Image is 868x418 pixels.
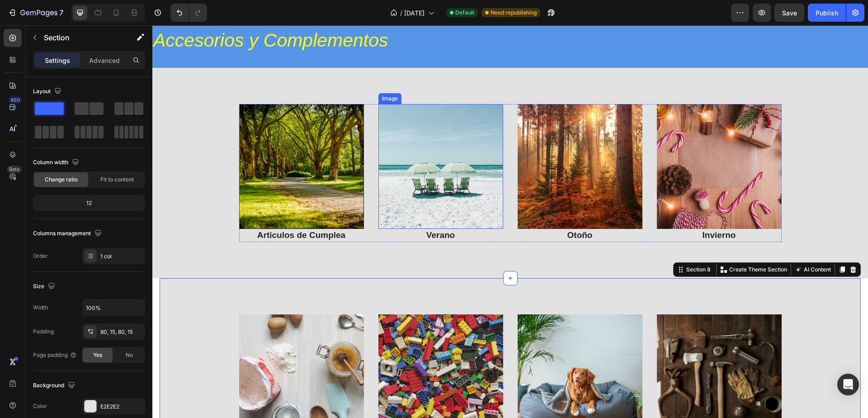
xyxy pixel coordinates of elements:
[87,289,212,414] img: Alt Image
[100,252,143,261] div: 1 col
[33,280,57,293] div: Size
[226,79,351,204] img: Alt Image
[505,79,629,204] a: Image Title
[365,204,490,217] h3: Otoño
[33,252,48,260] div: Order
[33,85,63,98] div: Layout
[7,166,22,173] div: Beta
[837,374,859,395] div: Open Intercom Messenger
[89,56,120,65] p: Advanced
[226,289,351,414] img: Alt Image
[641,239,680,250] button: AI Content
[33,402,47,410] div: Color
[44,32,118,43] p: Section
[59,7,63,18] p: 7
[365,79,490,204] a: Image Title
[33,228,104,240] div: Columns management
[35,197,143,209] div: 12
[126,351,133,359] span: No
[226,79,351,204] a: Image Title
[100,403,143,411] div: E2E2E2
[816,8,838,18] div: Publish
[100,176,134,184] span: Fit to content
[228,69,247,77] div: Image
[577,240,635,248] p: Create Theme Section
[365,289,490,414] a: Image Title
[365,289,490,414] img: Alt Image
[4,4,67,22] button: 7
[226,289,351,414] a: Image Title
[808,4,846,22] button: Publish
[33,304,48,312] div: Width
[87,289,212,414] a: Image Title
[400,8,402,18] span: /
[33,157,81,169] div: Column width
[170,4,207,22] div: Undo/Redo
[45,176,78,184] span: Change ratio
[505,289,629,414] img: Alt Image
[33,380,77,392] div: Background
[33,328,54,336] div: Padding
[455,9,474,17] span: Default
[505,289,629,414] a: Image Title
[505,79,629,204] img: Alt Image
[82,299,145,316] input: Auto
[774,4,804,22] button: Save
[491,9,537,17] span: Need republishing
[33,351,77,359] div: Page padding
[152,25,868,418] iframe: Design area
[93,351,102,359] span: Yes
[365,79,490,204] img: Alt Image
[505,204,629,217] h3: Invierno
[45,56,70,65] p: Settings
[9,96,22,104] div: 450
[532,240,560,248] div: Section 8
[100,328,143,336] div: 80, 15, 80, 15
[404,8,425,18] span: [DATE]
[226,204,351,217] h3: Verano
[782,9,797,17] span: Save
